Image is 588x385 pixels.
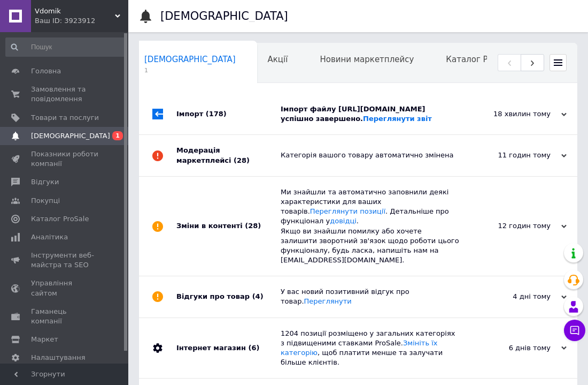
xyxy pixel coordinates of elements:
[245,222,261,230] span: (28)
[5,37,126,57] input: Пошук
[31,149,99,169] span: Показники роботи компанії
[281,150,460,160] div: Категорія вашого товару автоматично змінена
[320,55,414,64] span: Новини маркетплейсу
[234,156,250,164] span: (28)
[330,217,357,225] a: довідці
[31,113,99,123] span: Товари та послуги
[176,276,281,317] div: Відгуки про товар
[460,292,567,301] div: 4 дні тому
[31,335,58,344] span: Маркет
[460,109,567,119] div: 18 хвилин тому
[160,10,288,22] h1: [DEMOGRAPHIC_DATA]
[268,55,288,64] span: Акції
[35,16,128,26] div: Ваш ID: 3923912
[252,292,264,300] span: (4)
[460,150,567,160] div: 11 годин тому
[248,344,259,352] span: (6)
[31,196,60,206] span: Покупці
[281,187,460,266] div: Ми знайшли та автоматично заповнили деякі характеристики для ваших товарів. . Детальніше про функ...
[304,297,352,305] a: Переглянути
[176,177,281,276] div: Зміни в контенті
[446,55,513,64] span: Каталог ProSale
[144,66,236,74] span: 1
[31,131,110,141] span: [DEMOGRAPHIC_DATA]
[31,177,59,187] span: Відгуки
[363,115,432,123] a: Переглянути звіт
[460,343,567,353] div: 6 днів тому
[281,339,438,357] a: Змініть їх категорію
[35,6,115,16] span: Vdomik
[281,329,460,368] div: 1204 позиції розміщено у загальних категоріях з підвищеними ставками ProSale. , щоб платити менше...
[176,318,281,379] div: Інтернет магазин
[310,207,385,215] a: Переглянути позиції
[206,110,227,118] span: (178)
[564,320,585,341] button: Чат з покупцем
[176,135,281,176] div: Модерація маркетплейсі
[281,104,460,124] div: Імпорт файлу [URL][DOMAIN_NAME] успішно завершено.
[31,353,86,363] span: Налаштування
[281,287,460,306] div: У вас новий позитивний відгук про товар.
[144,55,236,64] span: [DEMOGRAPHIC_DATA]
[31,307,99,326] span: Гаманець компанії
[31,278,99,298] span: Управління сайтом
[112,131,123,140] span: 1
[176,94,281,134] div: Імпорт
[31,214,89,224] span: Каталог ProSale
[31,66,61,76] span: Головна
[31,232,68,242] span: Аналітика
[31,85,99,104] span: Замовлення та повідомлення
[460,221,567,231] div: 12 годин тому
[31,251,99,270] span: Інструменти веб-майстра та SEO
